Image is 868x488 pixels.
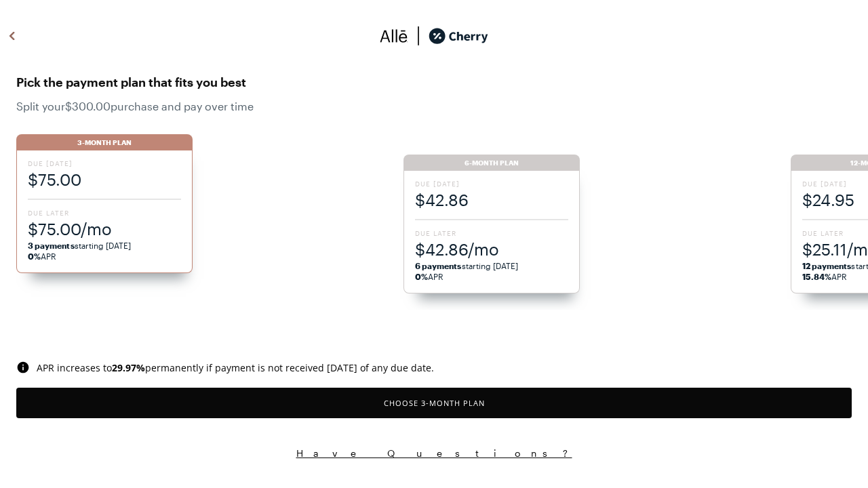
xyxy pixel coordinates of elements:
span: Due Later [415,228,568,238]
strong: 0% [28,251,41,261]
span: Pick the payment plan that fits you best [16,71,852,93]
img: svg%3e [408,26,429,46]
span: $42.86/mo [415,238,568,260]
span: Due [DATE] [415,179,568,188]
strong: 15.84% [802,272,831,281]
strong: 6 payments [415,261,462,270]
img: svg%3e [4,26,20,46]
button: Choose 3-Month Plan [16,388,852,418]
div: 6-Month Plan [403,155,580,171]
div: 3-Month Plan [16,134,193,150]
strong: 0% [415,272,428,281]
b: 29.97 % [112,361,145,374]
span: starting [DATE] [415,261,519,270]
img: svg%3e [380,26,408,46]
span: $75.00/mo [28,218,181,240]
strong: 3 payments [28,241,75,250]
span: APR [802,272,848,281]
span: APR [415,272,443,281]
span: APR increases to permanently if payment is not received [DATE] of any due date. [37,361,434,374]
span: Due Later [28,208,181,218]
span: starting [DATE] [28,241,132,250]
span: APR [28,251,56,261]
span: $75.00 [28,168,181,190]
span: Due [DATE] [28,159,181,168]
strong: 12 payments [802,261,852,270]
span: $42.86 [415,188,568,211]
img: svg%3e [16,361,30,374]
img: cherry_black_logo-DrOE_MJI.svg [429,26,488,46]
span: Split your $300.00 purchase and pay over time [16,100,852,113]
